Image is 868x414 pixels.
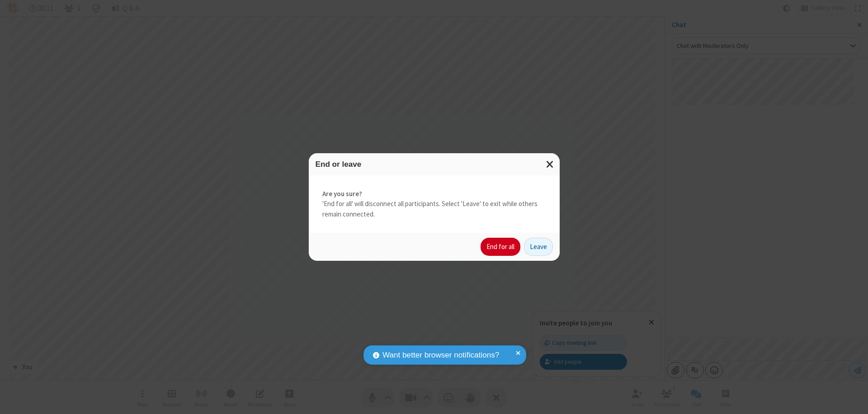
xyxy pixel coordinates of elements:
[309,175,560,233] div: 'End for all' will disconnect all participants. Select 'Leave' to exit while others remain connec...
[322,189,546,199] strong: Are you sure?
[524,238,553,256] button: Leave
[541,153,560,175] button: Close modal
[316,160,553,169] h3: End or leave
[481,238,520,256] button: End for all
[382,349,499,361] span: Want better browser notifications?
